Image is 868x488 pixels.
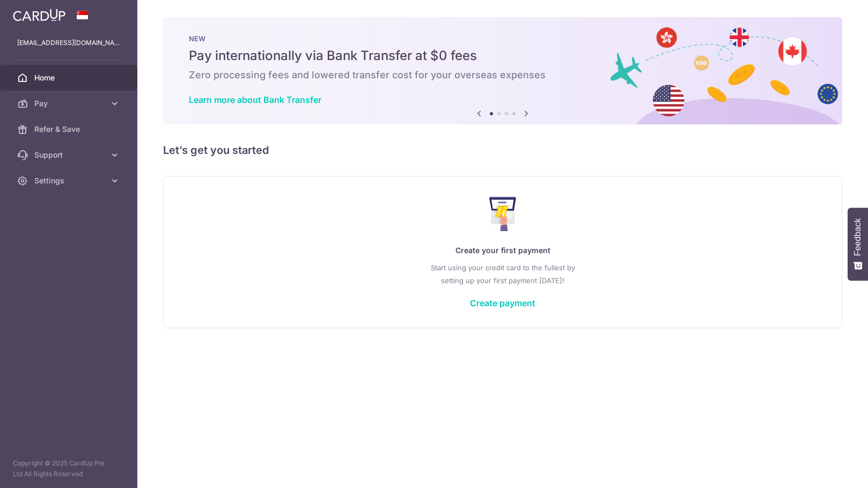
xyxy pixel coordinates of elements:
[470,298,535,308] a: Create payment
[34,98,105,109] span: Pay
[34,150,105,160] span: Support
[848,208,868,280] button: Feedback - Show survey
[853,218,863,256] span: Feedback
[189,94,321,105] a: Learn more about Bank Transfer
[189,47,816,64] h5: Pay internationally via Bank Transfer at $0 fees
[189,34,816,43] p: NEW
[163,17,842,124] img: Bank transfer banner
[189,69,816,82] h6: Zero processing fees and lowered transfer cost for your overseas expenses
[13,9,65,21] img: CardUp
[163,142,842,159] h5: Let’s get you started
[489,197,517,231] img: Make Payment
[17,38,120,48] p: [EMAIL_ADDRESS][DOMAIN_NAME]
[34,72,105,83] span: Home
[34,175,105,186] span: Settings
[185,244,820,257] p: Create your first payment
[185,261,820,287] p: Start using your credit card to the fullest by setting up your first payment [DATE]!
[34,124,105,135] span: Refer & Save
[799,456,857,483] iframe: Opens a widget where you can find more information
